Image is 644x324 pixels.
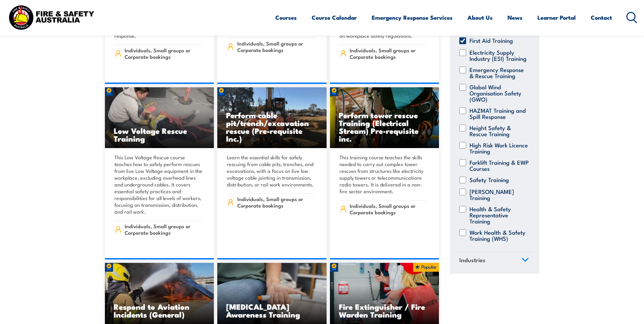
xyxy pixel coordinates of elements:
h3: Fire Extinguisher / Fire Warden Training [339,303,430,318]
span: Individuals, Small groups or Corporate bookings [350,47,427,60]
a: Courses [275,8,297,26]
p: This Low Voltage Rescue course teaches how to safely perform rescues from live Low Voltage equipm... [114,154,203,215]
a: Contact [591,8,612,26]
p: Learn the essential skills for safely rescuing from cable pits, trenches, and excavations, with a... [227,154,315,188]
a: Low Voltage Rescue Training [105,87,214,148]
label: Safety Training [470,177,509,183]
label: Emergency Response & Rescue Training [470,67,529,79]
span: Individuals, Small groups or Corporate bookings [125,223,202,236]
a: Learner Portal [537,8,576,26]
h3: Perform cable pit/trench/excavation rescue (Pre-requisite Inc.) [226,111,318,142]
h3: Low Voltage Rescue Training [114,127,205,142]
img: Perform tower rescue (Electrical Stream) Pre-requisite inc.TRAINING [330,87,439,148]
label: Height Safety & Rescue Training [470,125,529,137]
a: About Us [467,8,493,26]
span: Individuals, Small groups or Corporate bookings [237,196,315,209]
label: First Aid Training [470,37,513,44]
img: Low Voltage Rescue [105,87,214,148]
a: Course Calendar [312,8,357,26]
a: Respond to Aviation Incidents (General) [105,263,214,324]
h3: [MEDICAL_DATA] Awareness Training [226,303,318,318]
span: Industries [459,255,485,265]
label: High Risk Work Licence Training [470,142,529,154]
a: Emergency Response Services [372,8,453,26]
label: Forklift Training & EWP Courses [470,159,529,172]
label: Electricity Supply Industry (ESI) Training [470,49,529,61]
span: Individuals, Small groups or Corporate bookings [125,47,202,60]
label: Health & Safety Representative Training [470,206,529,224]
label: [PERSON_NAME] Training [470,188,529,201]
img: Respond to Aviation Incident (General) TRAINING [105,263,214,324]
a: News [508,8,522,26]
a: [MEDICAL_DATA] Awareness Training [217,263,327,324]
label: HAZMAT Training and Spill Response [470,107,529,120]
a: Industries [456,252,532,270]
label: Work Health & Safety Training (WHS) [470,229,529,241]
img: Fire Extinguisher Fire Warden Training [330,263,439,324]
img: Anaphylaxis Awareness TRAINING [217,263,327,324]
h3: Perform tower rescue Training (Electrical Stream) Pre-requisite inc. [339,111,430,142]
span: Individuals, Small groups or Corporate bookings [350,202,427,215]
img: Perform Cable Pit/Trench/Excavation Rescue TRAINING [217,87,327,148]
p: This training course teaches the skills needed to carry out complex tower rescues from structures... [339,154,428,195]
a: Perform cable pit/trench/excavation rescue (Pre-requisite Inc.) [217,87,327,148]
span: Individuals, Small groups or Corporate bookings [237,40,315,53]
label: Global Wind Organisation Safety (GWO) [470,84,529,102]
a: Fire Extinguisher / Fire Warden Training [330,263,439,324]
h3: Respond to Aviation Incidents (General) [114,303,205,318]
a: Perform tower rescue Training (Electrical Stream) Pre-requisite inc. [330,87,439,148]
